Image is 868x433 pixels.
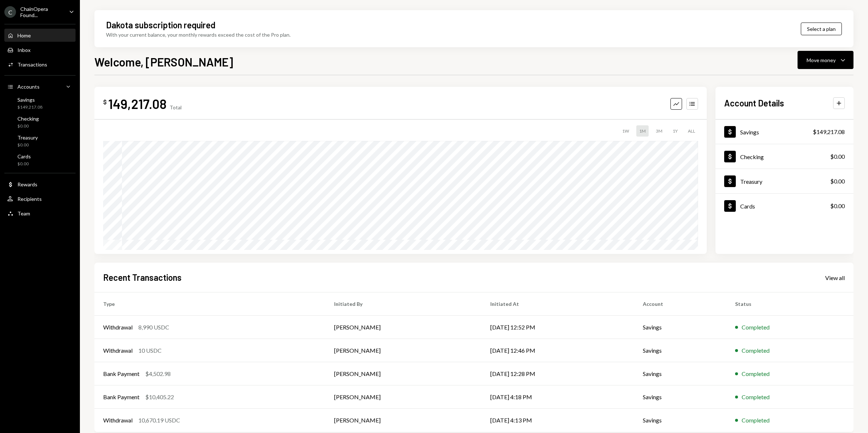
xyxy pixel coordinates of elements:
[103,416,133,425] div: Withdrawal
[17,210,30,216] div: Team
[634,316,726,339] td: Savings
[715,144,853,169] a: Checking$0.00
[103,369,139,378] div: Bank Payment
[4,151,76,169] a: Cards$0.00
[742,416,770,425] div: Completed
[482,385,634,409] td: [DATE] 4:18 PM
[482,409,634,432] td: [DATE] 4:13 PM
[715,194,853,218] a: Cards$0.00
[482,316,634,339] td: [DATE] 12:52 PM
[634,339,726,362] td: Savings
[138,346,162,355] div: 10 USDC
[170,104,182,110] div: Total
[742,393,770,401] div: Completed
[4,80,76,93] a: Accounts
[634,385,726,409] td: Savings
[742,369,770,378] div: Completed
[740,178,762,185] div: Treasury
[740,203,755,210] div: Cards
[482,339,634,362] td: [DATE] 12:46 PM
[830,177,845,186] div: $0.00
[17,116,39,122] div: Checking
[17,32,31,39] div: Home
[715,169,853,193] a: Treasury$0.00
[138,323,169,332] div: 8,990 USDC
[17,104,42,110] div: $149,217.08
[17,84,40,90] div: Accounts
[106,31,291,39] div: With your current balance, your monthly rewards exceed the cost of the Pro plan.
[4,94,76,112] a: Savings$149,217.08
[798,51,853,69] button: Move money
[482,292,634,316] th: Initiated At
[17,61,47,68] div: Transactions
[685,125,698,137] div: ALL
[17,181,37,187] div: Rewards
[103,346,133,355] div: Withdrawal
[17,153,31,159] div: Cards
[17,97,42,103] div: Savings
[4,113,76,131] a: Checking$0.00
[4,6,16,18] div: C
[4,192,76,205] a: Recipients
[740,153,764,160] div: Checking
[726,292,853,316] th: Status
[325,362,482,385] td: [PERSON_NAME]
[17,123,39,129] div: $0.00
[103,323,133,332] div: Withdrawal
[325,292,482,316] th: Initiated By
[634,409,726,432] td: Savings
[724,97,784,109] h2: Account Details
[17,161,31,167] div: $0.00
[825,274,845,282] div: View all
[4,58,76,71] a: Transactions
[325,409,482,432] td: [PERSON_NAME]
[4,29,76,42] a: Home
[138,416,180,425] div: 10,670.19 USDC
[813,128,845,136] div: $149,217.08
[619,125,632,137] div: 1W
[94,292,325,316] th: Type
[653,125,665,137] div: 3M
[801,23,842,35] button: Select a plan
[807,56,836,64] div: Move money
[742,346,770,355] div: Completed
[145,369,171,378] div: $4,502.98
[325,385,482,409] td: [PERSON_NAME]
[108,96,167,112] div: 149,217.08
[634,362,726,385] td: Savings
[325,316,482,339] td: [PERSON_NAME]
[103,98,107,106] div: $
[325,339,482,362] td: [PERSON_NAME]
[103,393,139,401] div: Bank Payment
[4,132,76,150] a: Treasury$0.00
[4,43,76,56] a: Inbox
[17,142,38,148] div: $0.00
[17,47,31,53] div: Inbox
[830,202,845,210] div: $0.00
[20,6,63,18] div: ChainOpera Found...
[670,125,681,137] div: 1Y
[482,362,634,385] td: [DATE] 12:28 PM
[4,178,76,191] a: Rewards
[825,274,845,282] a: View all
[17,196,42,202] div: Recipients
[145,393,174,401] div: $10,405.22
[830,152,845,161] div: $0.00
[4,207,76,220] a: Team
[715,120,853,144] a: Savings$149,217.08
[636,125,649,137] div: 1M
[742,323,770,332] div: Completed
[740,129,759,135] div: Savings
[634,292,726,316] th: Account
[103,271,182,283] h2: Recent Transactions
[17,134,38,141] div: Treasury
[94,54,233,69] h1: Welcome, [PERSON_NAME]
[106,19,215,31] div: Dakota subscription required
